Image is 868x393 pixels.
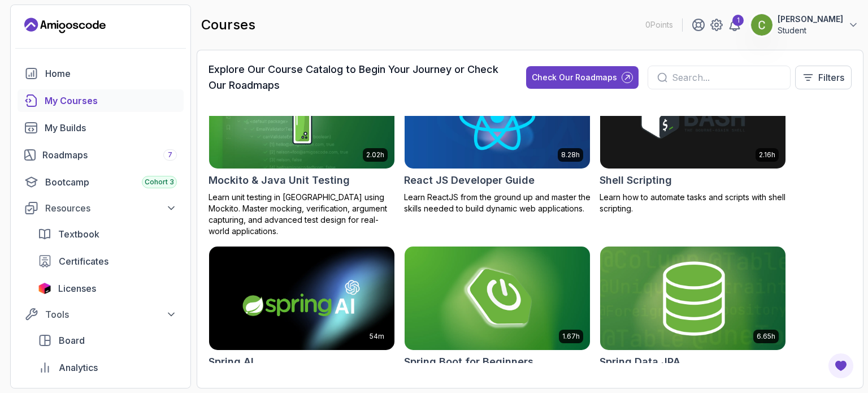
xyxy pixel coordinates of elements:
[561,150,580,159] p: 8.28h
[757,332,775,341] p: 6.65h
[18,62,184,85] a: home
[562,332,580,341] p: 1.67h
[31,329,184,352] a: board
[18,304,184,325] button: Tools
[24,16,106,34] a: Landing page
[59,334,85,347] span: Board
[818,71,844,84] p: Filters
[404,354,533,370] h2: Spring Boot for Beginners
[18,198,184,218] button: Resources
[778,25,843,36] p: Student
[31,277,184,300] a: licenses
[59,361,98,374] span: Analytics
[31,250,184,273] a: certificates
[596,244,790,353] img: Spring Data JPA card
[795,66,852,89] button: Filters
[600,354,680,370] h2: Spring Data JPA
[209,354,254,370] h2: Spring AI
[209,64,394,169] img: Mockito & Java Unit Testing card
[45,308,177,321] div: Tools
[45,94,177,107] div: My Courses
[672,71,781,84] input: Search...
[209,62,506,93] h3: Explore Our Course Catalog to Begin Your Journey or Check Our Roadmaps
[31,223,184,245] a: textbook
[145,178,174,187] span: Cohort 3
[750,14,859,36] button: user profile image[PERSON_NAME]Student
[532,72,617,83] div: Check Our Roadmaps
[42,148,177,162] div: Roadmaps
[759,150,775,159] p: 2.16h
[45,67,177,80] div: Home
[58,282,96,295] span: Licenses
[405,64,590,169] img: React JS Developer Guide card
[18,89,184,112] a: courses
[168,150,172,159] span: 7
[405,247,590,351] img: Spring Boot for Beginners card
[751,14,772,36] img: user profile image
[732,15,744,26] div: 1
[209,64,395,237] a: Mockito & Java Unit Testing card2.02hMockito & Java Unit TestingLearn unit testing in [GEOGRAPHIC...
[18,171,184,193] a: bootcamp
[45,121,177,135] div: My Builds
[58,227,99,241] span: Textbook
[600,64,786,214] a: Shell Scripting card2.16hShell ScriptingLearn how to automate tasks and scripts with shell script...
[600,64,785,169] img: Shell Scripting card
[600,192,786,214] p: Learn how to automate tasks and scripts with shell scripting.
[404,64,591,214] a: React JS Developer Guide card8.28hReact JS Developer GuideLearn ReactJS from the ground up and ma...
[209,192,395,237] p: Learn unit testing in [GEOGRAPHIC_DATA] using Mockito. Master mocking, verification, argument cap...
[778,14,843,25] p: [PERSON_NAME]
[370,332,384,341] p: 54m
[600,172,672,188] h2: Shell Scripting
[18,144,184,166] a: roadmaps
[59,254,108,268] span: Certificates
[209,247,394,351] img: Spring AI card
[18,116,184,139] a: builds
[45,201,177,215] div: Resources
[31,356,184,379] a: analytics
[526,66,639,89] button: Check Our Roadmaps
[404,172,535,188] h2: React JS Developer Guide
[645,19,673,31] p: 0 Points
[404,192,591,214] p: Learn ReactJS from the ground up and master the skills needed to build dynamic web applications.
[728,18,741,32] a: 1
[201,16,255,34] h2: courses
[45,175,177,189] div: Bootcamp
[209,172,350,188] h2: Mockito & Java Unit Testing
[38,283,51,294] img: jetbrains icon
[366,150,384,159] p: 2.02h
[827,352,854,379] button: Open Feedback Button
